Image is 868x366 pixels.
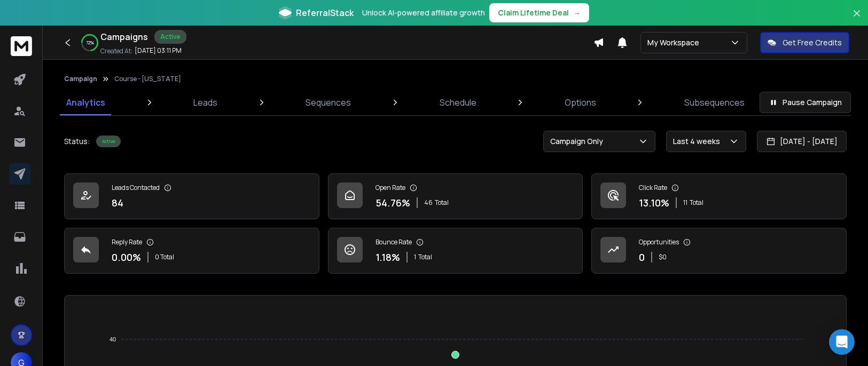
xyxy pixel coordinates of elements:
[66,96,105,109] p: Analytics
[64,173,319,219] a: Leads Contacted84
[659,253,667,261] p: $ 0
[550,136,607,147] p: Campaign Only
[328,173,583,219] a: Open Rate54.76%46Total
[100,30,148,43] h1: Campaigns
[135,46,182,55] p: [DATE] 03:11 PM
[565,96,596,109] p: Options
[433,90,483,115] a: Schedule
[760,32,849,53] button: Get Free Credits
[424,198,433,207] span: 46
[86,39,94,46] p: 72 %
[110,336,116,343] tspan: 40
[296,6,354,19] span: ReferralStack
[591,173,847,219] a: Click Rate13.10%11Total
[690,198,703,207] span: Total
[155,253,174,261] p: 0 Total
[639,238,679,246] p: Opportunities
[639,184,667,192] p: Click Rate
[154,30,186,44] div: Active
[591,228,847,274] a: Opportunities0$0
[683,198,687,207] span: 11
[64,136,90,147] p: Status:
[112,238,142,246] p: Reply Rate
[639,195,669,210] p: 13.10 %
[639,250,645,265] p: 0
[558,90,603,115] a: Options
[362,7,485,18] p: Unlock AI-powered affiliate growth
[187,90,224,115] a: Leads
[100,47,132,55] p: Created At:
[64,228,319,274] a: Reply Rate0.00%0 Total
[489,3,589,22] button: Claim Lifetime Deal→
[96,136,121,147] div: Active
[418,253,432,261] span: Total
[440,96,476,109] p: Schedule
[673,136,724,147] p: Last 4 weeks
[435,198,449,207] span: Total
[850,6,864,32] button: Close banner
[114,75,181,83] p: Course - [US_STATE]
[684,96,745,109] p: Subsequences
[60,90,112,115] a: Analytics
[376,250,400,265] p: 1.18 %
[414,253,416,261] span: 1
[299,90,357,115] a: Sequences
[306,96,351,109] p: Sequences
[757,131,847,152] button: [DATE] - [DATE]
[328,228,583,274] a: Bounce Rate1.18%1Total
[376,238,412,246] p: Bounce Rate
[376,195,410,210] p: 54.76 %
[573,7,581,18] span: →
[376,184,405,192] p: Open Rate
[760,92,851,113] button: Pause Campaign
[678,90,751,115] a: Subsequences
[783,37,842,48] p: Get Free Credits
[829,329,855,355] div: Open Intercom Messenger
[112,250,141,265] p: 0.00 %
[193,96,217,109] p: Leads
[112,184,160,192] p: Leads Contacted
[112,195,123,210] p: 84
[647,37,703,48] p: My Workspace
[64,75,97,83] button: Campaign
